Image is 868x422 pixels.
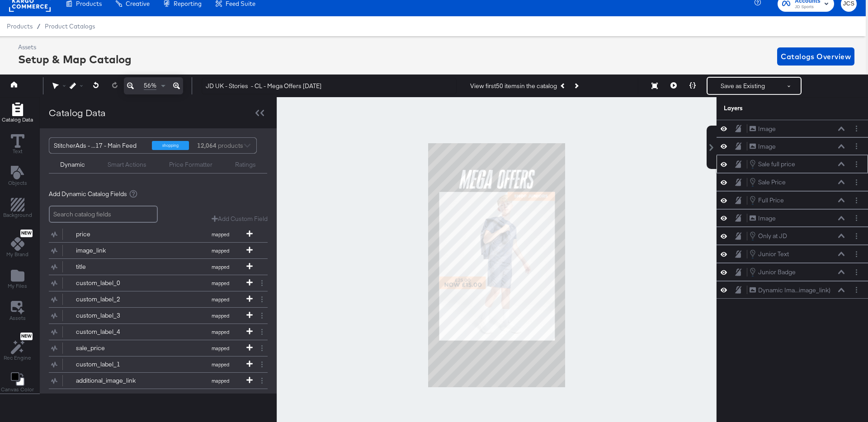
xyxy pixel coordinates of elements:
button: Image [749,124,776,134]
div: Setup & Map Catalog [18,52,132,67]
div: custom_label_3 [76,311,142,320]
button: Add Text [3,164,33,190]
div: StitcherAds - ...17 - Main Feed [54,138,145,153]
div: shopping [152,141,189,150]
button: Layer Options [852,231,861,241]
span: Catalog Data [2,116,33,123]
input: Search catalog fields [49,206,158,223]
div: pricemapped [49,226,268,242]
button: custom_label_1mapped [49,356,256,372]
span: My Brand [6,251,28,258]
button: Junior Text [749,249,789,259]
div: Only at JDLayer Options [717,227,868,245]
div: custom_label_0mapped [49,275,268,291]
div: products [196,138,223,153]
span: New [20,333,33,339]
div: custom_label_1mapped [49,356,268,372]
div: Junior Badge [758,268,796,277]
div: custom_label_4mapped [49,324,268,340]
button: Only at JD [749,231,788,241]
div: sale_pricemapped [49,340,268,356]
div: Junior BadgeLayer Options [717,263,868,281]
span: Assets [9,314,26,322]
button: Assets [4,298,31,324]
button: Next Product [570,78,582,94]
span: Catalogs Overview [781,50,851,63]
div: Dynamic Ima...image_link)Layer Options [717,281,868,299]
span: JD Sports [795,4,821,11]
div: custom_label_0 [76,279,142,287]
button: Dynamic Ima...image_link) [749,286,831,295]
span: Add Dynamic Catalog Fields [49,190,127,198]
button: Text [5,132,30,158]
button: Previous Product [557,78,570,94]
div: Layers [724,104,816,113]
div: Dynamic [60,160,85,169]
div: Junior Text [758,250,789,258]
button: custom_label_2mapped [49,291,256,307]
div: custom_label_1 [76,360,142,369]
span: mapped [195,248,245,254]
div: Junior TextLayer Options [717,245,868,263]
div: ImageLayer Options [717,120,868,137]
div: Sale full priceLayer Options [717,155,868,173]
div: Sale Price [758,178,786,187]
button: Layer Options [852,249,861,259]
button: Junior Badge [749,267,796,277]
button: Layer Options [852,159,861,169]
span: mapped [195,313,245,319]
div: Assets [18,43,132,52]
button: titlemapped [49,259,256,275]
span: Products [7,23,33,30]
div: custom_label_4 [76,328,142,336]
div: ImageLayer Options [717,209,868,227]
strong: 12,064 [196,138,218,153]
button: pricemapped [49,226,256,242]
div: additional_image_linkmapped [49,373,268,389]
button: image_linkmapped [49,243,256,258]
button: sale_pricemapped [49,340,256,356]
button: Catalogs Overview [777,47,854,66]
div: ImageLayer Options [717,137,868,155]
button: Layer Options [852,141,861,151]
div: sale_price [76,344,142,352]
div: additional_image_link [76,376,142,385]
a: Product Catalogs [45,23,95,30]
button: Add Custom Field [212,215,268,223]
div: Sale full price [758,160,795,169]
div: View first 50 items in the catalog [470,82,557,90]
button: custom_label_3mapped [49,308,256,324]
div: Image [758,214,776,223]
div: Smart Actions [108,160,146,169]
span: Background [3,211,32,219]
button: Image [749,214,776,223]
button: Layer Options [852,124,861,133]
button: Sale Price [749,177,786,187]
button: Sale full price [749,159,796,169]
span: Objects [8,179,27,187]
span: 56% [144,81,156,90]
button: custom_label_4mapped [49,324,256,340]
div: custom_label_2mapped [49,291,268,307]
button: NewMy Brand [1,227,34,261]
div: Sale PriceLayer Options [717,173,868,191]
span: / [33,23,45,30]
button: Layer Options [852,178,861,187]
span: mapped [195,280,245,286]
div: titlemapped [49,259,268,275]
div: Full PriceLayer Options [717,191,868,209]
span: mapped [195,296,245,303]
span: mapped [195,345,245,352]
button: Layer Options [852,196,861,205]
button: Image [749,142,776,151]
button: Layer Options [852,213,861,223]
span: mapped [195,361,245,368]
div: custom_label_3mapped [49,308,268,324]
div: Only at JD [758,232,787,240]
div: Image [758,142,776,151]
div: price [76,230,142,239]
div: image_link [76,246,142,255]
div: title [76,263,142,271]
